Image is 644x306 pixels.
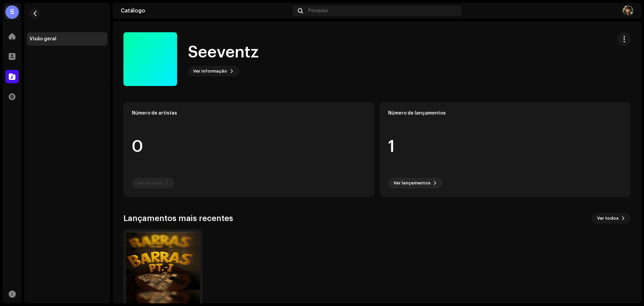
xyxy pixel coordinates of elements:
span: Ver todos [597,212,619,225]
h1: Seeventz [188,42,259,63]
div: Catálogo [121,8,290,13]
div: Visão geral [30,36,56,42]
button: Ver todos [592,213,631,224]
div: S [5,5,19,19]
re-o-card-data: Número de artistas [123,102,374,197]
re-m-nav-item: Visão geral [27,32,107,46]
span: Ver lançamentos [393,176,430,190]
img: b42e38e7-9871-4810-b7a3-c875efc83012 [126,232,200,306]
img: 01e4f50e-ce85-43cf-b5ee-d9981bb9c811 [623,5,633,16]
button: Ver informação [188,66,239,77]
re-o-card-data: Número de lançamentos [380,102,631,197]
span: Ver informação [193,64,227,78]
span: Pesquisa [308,8,328,13]
div: Número de lançamentos [388,111,622,116]
button: Ver lançamentos [388,178,442,188]
h3: Lançamentos mais recentes [123,213,233,224]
